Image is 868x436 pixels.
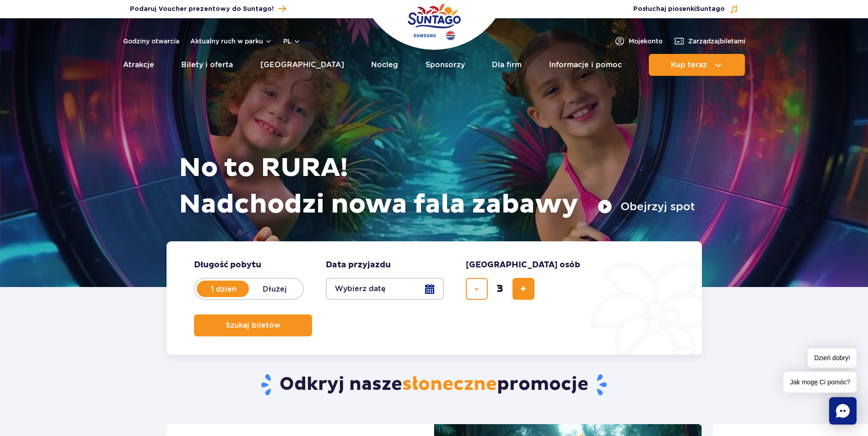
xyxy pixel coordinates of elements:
[123,37,179,46] a: Godziny otwarcia
[614,36,663,47] a: Mojekonto
[194,260,261,271] span: Długość pobytu
[249,279,301,298] label: Dłużej
[649,54,745,76] button: Kup teraz
[466,260,580,271] span: [GEOGRAPHIC_DATA] osób
[283,37,301,46] button: pl
[190,37,272,45] button: Aktualny ruch w parku
[260,54,344,76] a: [GEOGRAPHIC_DATA]
[181,54,233,76] a: Bilety i oferta
[371,54,398,76] a: Nocleg
[633,5,739,14] button: Posłuchaj piosenkiSuntago
[633,5,725,14] span: Posłuchaj piosenki
[489,278,511,300] input: liczba biletów
[512,278,534,300] button: dodaj bilet
[829,397,857,425] div: Chat
[696,6,725,12] span: Suntago
[466,278,488,300] button: usuń bilet
[598,199,695,214] button: Obejrzyj spot
[326,260,391,271] span: Data przyjazdu
[326,278,444,300] button: Wybierz datę
[629,37,663,46] span: Moje konto
[783,372,857,393] span: Jak mogę Ci pomóc?
[123,54,154,76] a: Atrakcje
[549,54,622,76] a: Informacje i pomoc
[671,61,707,69] span: Kup teraz
[688,37,745,46] span: Zarządzaj biletami
[130,5,274,14] span: Podaruj Voucher prezentowy do Suntago!
[226,321,280,330] span: Szukaj biletów
[166,373,702,397] h2: Odkryj nasze promocje
[426,54,465,76] a: Sponsorzy
[130,3,286,15] a: Podaruj Voucher prezentowy do Suntago!
[674,36,745,47] a: Zarządzajbiletami
[808,348,857,368] span: Dzień dobry!
[194,314,312,336] button: Szukaj biletów
[402,373,497,396] span: słoneczne
[167,241,702,355] form: Planowanie wizyty w Park of Poland
[179,150,695,223] h1: No to RURA! Nadchodzi nowa fala zabawy
[492,54,522,76] a: Dla firm
[198,279,250,298] label: 1 dzień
